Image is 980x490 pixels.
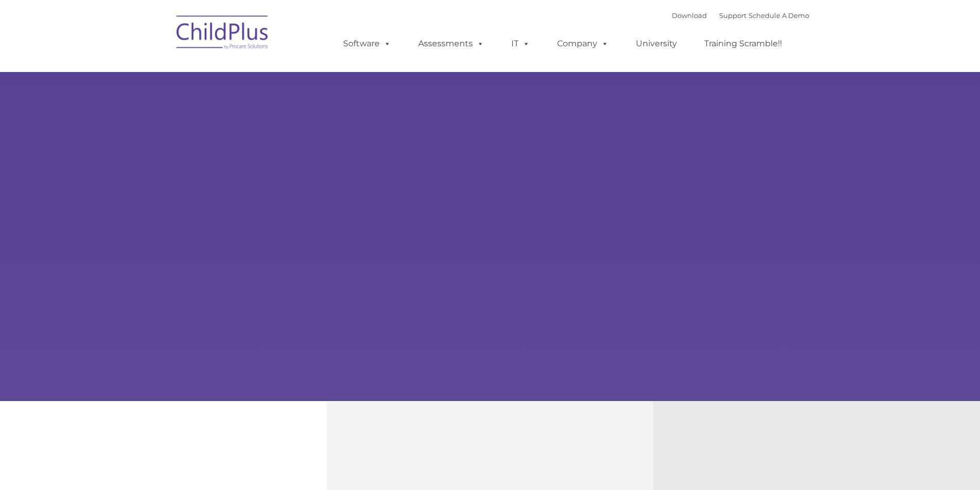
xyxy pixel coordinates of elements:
[171,8,274,60] img: ChildPlus by Procare Solutions
[626,33,687,54] a: University
[694,33,792,54] a: Training Scramble!!
[501,33,540,54] a: IT
[672,11,707,20] a: Download
[547,33,619,54] a: Company
[672,11,809,20] font: |
[408,33,494,54] a: Assessments
[333,33,401,54] a: Software
[719,11,746,20] a: Support
[749,11,809,20] a: Schedule A Demo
